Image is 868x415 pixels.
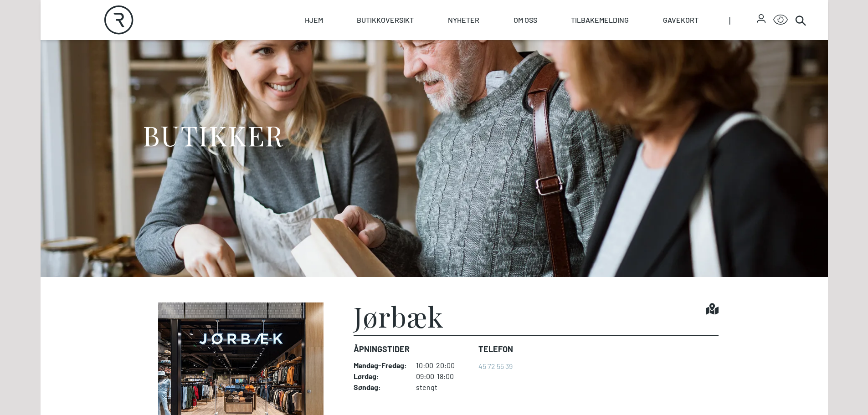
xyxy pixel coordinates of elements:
[478,343,513,355] dt: Telefon
[757,201,780,206] div: © Mappedin
[478,362,513,370] a: 45 72 55 39
[354,372,407,381] dt: Lørdag :
[143,118,283,152] h1: BUTIKKER
[354,361,407,370] dt: Mandag - Fredag :
[755,200,787,207] details: Attribution
[416,372,471,381] dd: 09:00-18:00
[354,302,444,330] h1: Jørbæk
[354,343,471,355] dt: Åpningstider
[416,383,471,392] dd: stengt
[773,13,788,27] button: Open Accessibility Menu
[416,361,471,370] dd: 10:00-20:00
[354,383,407,392] dt: Søndag :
